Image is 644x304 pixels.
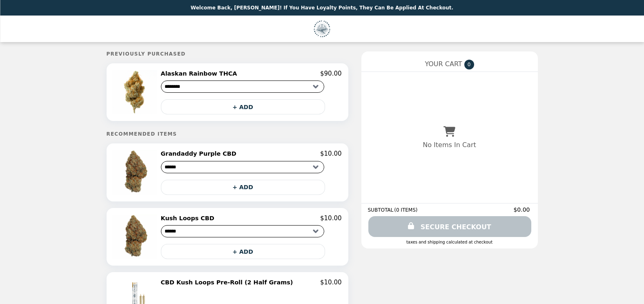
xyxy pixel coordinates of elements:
[191,5,453,11] p: Welcome Back, [PERSON_NAME]! If you have Loyalty Points, they can be applied at checkout.
[112,150,160,194] img: Grandaddy Purple CBD
[320,215,342,222] p: $10.00
[394,207,417,213] span: ( 0 ITEMS )
[161,150,240,157] h2: Grandaddy Purple CBD
[161,225,324,237] select: Select a product variant
[107,131,348,137] h5: Recommended Items
[161,161,324,173] select: Select a product variant
[161,215,218,222] h2: Kush Loops CBD
[161,80,324,93] select: Select a product variant
[161,70,241,77] h2: Alaskan Rainbow THCA
[161,99,325,114] button: + ADD
[161,279,296,286] h2: CBD Kush Loops Pre-Roll (2 Half Grams)
[423,141,476,149] p: No Items In Cart
[320,150,342,157] p: $10.00
[112,70,159,114] img: Alaskan Rainbow THCA
[107,51,348,57] h5: Previously Purchased
[112,215,160,259] img: Kush Loops CBD
[464,60,474,69] span: 0
[161,244,325,259] button: + ADD
[320,70,342,77] p: $90.00
[368,207,394,213] span: SUBTOTAL
[320,279,342,286] p: $10.00
[513,206,531,213] span: $0.00
[425,60,462,68] span: YOUR CART
[161,180,325,195] button: + ADD
[368,240,531,244] div: Taxes and Shipping calculated at checkout
[314,20,330,37] img: Brand Logo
